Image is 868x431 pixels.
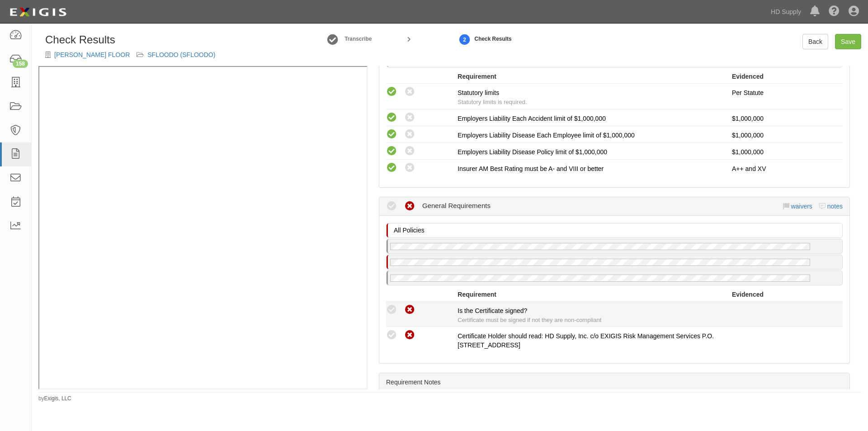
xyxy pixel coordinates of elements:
a: All Policies [386,224,845,231]
strong: Evidenced [732,73,764,80]
strong: Requirement [458,291,496,298]
a: 2 [458,29,472,49]
p: $1,000,000 [732,131,803,140]
i: Non-Compliant [404,330,415,341]
i: This compliance result is calculated automatically and cannot be changed [386,162,397,174]
i: Non-Compliant [404,304,415,316]
span: Certificate must be signed if not they are non-compliant [458,317,601,323]
span: Certificate Holder should read: HD Supply, Inc. c/o EXIGIS Risk Management Services P.O. [STREET_... [458,332,714,349]
img: logo-5460c22ac91f19d4615b14bd174203de0afe785f0fc80cf4dbbc73dc1793850b.png [7,4,69,20]
a: Exigis, LLC [44,395,71,402]
i: This compliance result is calculated automatically and cannot be changed [386,86,397,98]
a: Edit Document [326,29,340,49]
small: by [38,395,71,403]
a: HD Supply [766,3,806,21]
a: SFLOODO (SFLOODO) [147,51,215,58]
a: notes [827,203,843,210]
div: 158 [13,60,28,68]
span: Employers Liability Disease Each Employee limit of $1,000,000 [458,132,634,139]
a: Save [835,34,861,49]
i: Compliant [386,330,397,341]
h1: Check Results [45,34,215,46]
span: Is the Certificate signed? [458,307,527,314]
i: Compliant [386,304,397,316]
span: Employers Liability Each Accident limit of $1,000,000 [458,115,606,122]
small: Transcribe [344,36,372,42]
a: waivers [791,203,812,210]
strong: 2 [458,34,472,45]
span: Employers Liability Disease Policy limit of $1,000,000 [458,148,607,156]
i: This compliance result is calculated automatically and cannot be changed [404,129,415,140]
i: This compliance result is calculated automatically and cannot be changed [404,86,415,98]
i: This compliance result is calculated automatically and cannot be changed [386,129,397,140]
a: [PERSON_NAME] FLOOR [54,51,130,58]
strong: Requirement [458,73,496,80]
strong: Evidenced [732,291,764,298]
i: This compliance result is calculated automatically and cannot be changed [404,162,415,174]
i: This compliance result is calculated automatically and cannot be changed [404,112,415,123]
span: Statutory limits [458,89,499,96]
p: $1,000,000 [732,147,803,156]
i: This compliance result is calculated automatically and cannot be changed [386,146,397,157]
div: General Requirements [422,201,491,210]
span: Statutory limits is required. [458,99,527,105]
i: This compliance result is calculated automatically and cannot be changed [386,112,397,123]
span: Insurer AM Best Rating must be A- and VIII or better [458,165,604,172]
i: Non-Compliant [404,201,415,212]
a: Transcribe [343,35,372,42]
p: $1,000,000 [732,114,803,123]
p: All Policies [394,226,840,235]
i: Help Center - Complianz [829,6,840,17]
i: Compliant [386,201,397,212]
small: Check Results [475,36,512,42]
p: A++ and XV [732,164,803,173]
a: Back [802,34,828,49]
div: Requirement Notes [379,373,849,392]
p: Per Statute [732,88,803,97]
i: This compliance result is calculated automatically and cannot be changed [404,146,415,157]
